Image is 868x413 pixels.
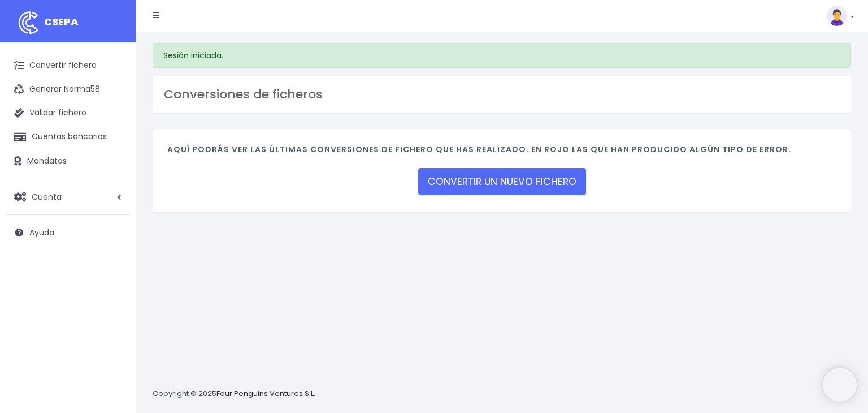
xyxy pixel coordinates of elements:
[6,221,130,244] a: Ayuda
[44,15,79,29] span: CSEPA
[6,149,130,173] a: Mandatos
[418,168,586,195] a: CONVERTIR UN NUEVO FICHERO
[153,43,851,68] div: Sesión iniciada.
[153,388,317,400] p: Copyright © 2025 .
[216,388,315,399] a: Four Penguins Ventures S.L.
[167,145,836,160] h4: Aquí podrás ver las últimas conversiones de fichero que has realizado. En rojo las que han produc...
[6,125,130,149] a: Cuentas bancarias
[29,227,54,238] span: Ayuda
[6,101,130,125] a: Validar fichero
[6,185,130,209] a: Cuenta
[164,87,840,102] h3: Conversiones de ficheros
[827,6,847,26] img: profile
[6,78,130,101] a: Generar Norma58
[14,8,42,37] img: logo
[6,54,130,78] a: Convertir fichero
[32,191,62,202] span: Cuenta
